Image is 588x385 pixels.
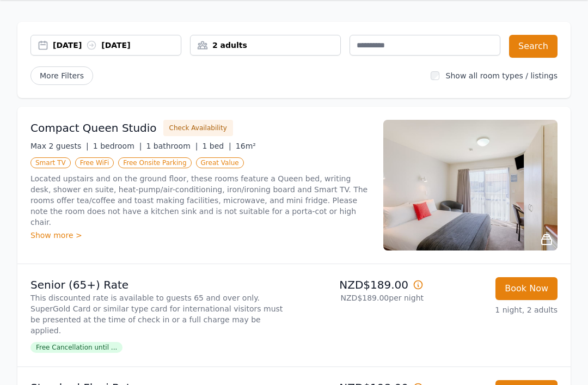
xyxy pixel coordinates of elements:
span: Smart TV [30,157,71,168]
span: 1 bathroom | [146,142,198,150]
span: 16m² [236,142,256,150]
span: Free Onsite Parking [118,157,191,168]
div: [DATE] [DATE] [53,40,181,51]
p: This discounted rate is available to guests 65 and over only. SuperGold Card or similar type card... [30,292,290,336]
p: Senior (65+) Rate [30,277,290,292]
button: Check Availability [163,120,233,136]
label: Show all room types / listings [446,71,558,80]
button: Search [509,35,558,58]
span: Free Cancellation until ... [30,342,122,353]
p: NZD$189.00 [298,277,424,292]
span: More Filters [30,66,93,85]
p: NZD$189.00 per night [298,292,424,303]
p: 1 night, 2 adults [432,304,558,315]
span: Max 2 guests | [30,142,89,150]
span: Free WiFi [75,157,114,168]
p: Located upstairs and on the ground floor, these rooms feature a Queen bed, writing desk, shower e... [30,173,370,228]
h3: Compact Queen Studio [30,120,157,136]
div: 2 adults [191,40,340,51]
button: Book Now [495,277,558,300]
span: 1 bed | [202,142,231,150]
span: 1 bedroom | [93,142,142,150]
div: Show more > [30,230,370,241]
span: Great Value [196,157,244,168]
